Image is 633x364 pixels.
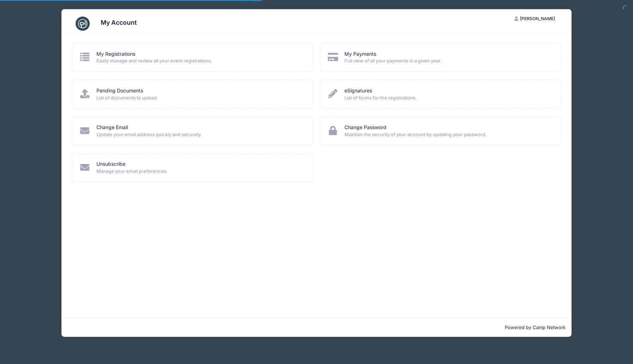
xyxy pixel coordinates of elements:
a: Change Email [96,124,128,131]
a: eSignatures [344,87,372,95]
span: Easily manage and review all your event registrations. [96,57,303,65]
a: Pending Documents [96,87,143,95]
span: Full view of all your payments in a given year. [344,57,551,65]
span: [PERSON_NAME] [520,16,555,21]
span: List of documents to upload. [96,95,303,102]
span: Manage your email preferences. [96,168,303,175]
a: My Payments [344,50,376,58]
h3: My Account [101,19,137,26]
span: Update your email address quickly and securely. [96,131,303,138]
p: Powered by Camp Network [67,324,566,331]
img: CampNetwork [76,17,90,31]
a: My Registrations [96,50,135,58]
a: Change Password [344,124,386,131]
span: Maintain the security of your account by updating your password. [344,131,551,138]
span: List of forms for the registrations. [344,95,551,102]
button: [PERSON_NAME] [508,13,561,25]
a: Unsubscribe [96,160,125,168]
